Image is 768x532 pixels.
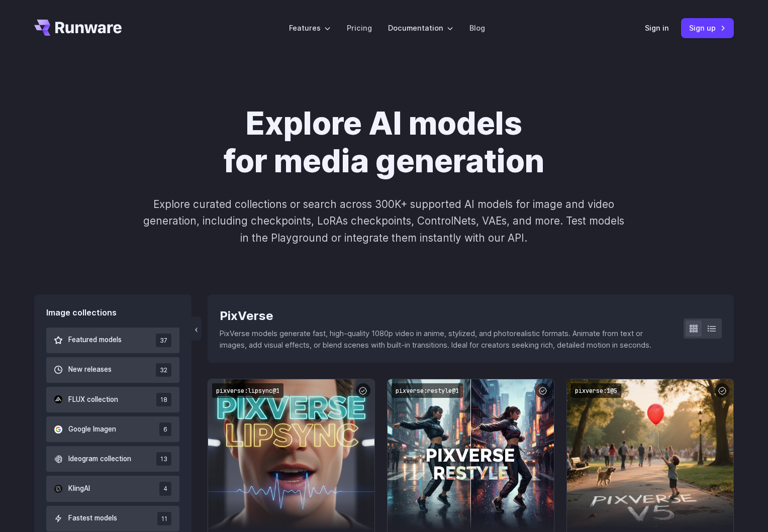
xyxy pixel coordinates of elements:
[157,512,171,525] span: 11
[571,383,621,398] code: pixverse:1@5
[388,379,554,530] img: PixVerse Restyle
[68,335,122,346] span: Featured models
[46,446,179,472] button: Ideogram collection 13
[68,424,116,435] span: Google Imagen
[68,394,118,405] span: FLUX collection
[388,22,453,34] label: Documentation
[139,196,629,246] p: Explore curated collections or search across 300K+ supported AI models for image and video genera...
[220,306,667,326] div: PixVerse
[68,513,117,524] span: Fastest models
[68,483,90,494] span: KlingAI
[156,334,171,347] span: 37
[392,383,463,398] code: pixverse:restyle@1
[208,379,374,530] img: PixVerse LipSync
[46,387,179,412] button: FLUX collection 18
[104,104,664,180] h1: Explore AI models for media generation
[34,20,122,36] a: Go to /
[645,22,669,34] a: Sign in
[191,316,202,341] button: ‹
[156,452,171,466] span: 13
[159,422,171,436] span: 6
[220,328,667,351] p: PixVerse models generate fast, high-quality 1080p video in anime, stylized, and photorealistic fo...
[46,357,179,383] button: New releases 32
[68,454,131,465] span: Ideogram collection
[46,506,179,531] button: Fastest models 11
[46,476,179,501] button: KlingAI 4
[46,328,179,353] button: Featured models 37
[46,306,179,320] div: Image collections
[156,393,171,406] span: 18
[212,383,283,398] code: pixverse:lipsync@1
[156,363,171,377] span: 32
[159,482,171,495] span: 4
[567,379,733,530] img: PixVerse v5
[681,18,734,38] a: Sign up
[469,22,485,34] a: Blog
[289,22,331,34] label: Features
[68,364,112,375] span: New releases
[347,22,372,34] a: Pricing
[46,416,179,442] button: Google Imagen 6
